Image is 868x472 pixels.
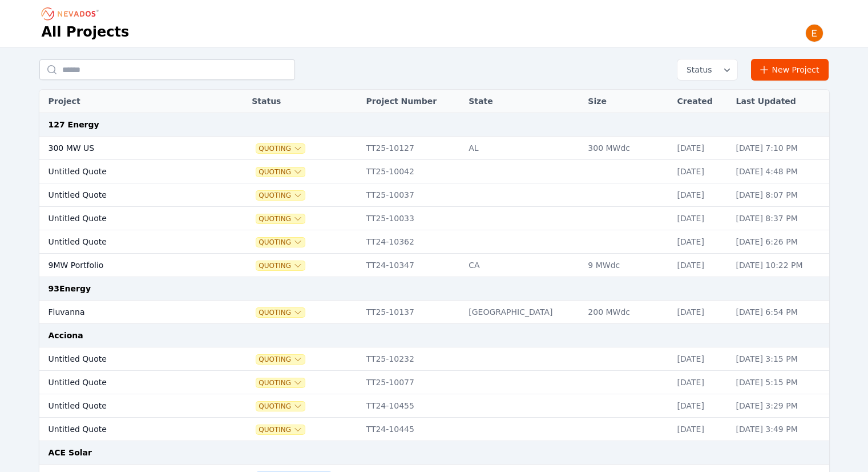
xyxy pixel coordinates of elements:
[582,301,671,324] td: 200 MWdc
[256,167,305,177] button: Quoting
[361,371,463,394] td: TT25-10077
[39,418,829,441] tr: Untitled QuoteQuotingTT24-10445[DATE][DATE] 3:49 PM
[361,254,463,277] td: TT24-10347
[677,59,737,80] button: Status
[730,347,829,371] td: [DATE] 3:15 PM
[39,230,218,254] td: Untitled Quote
[361,183,463,207] td: TT25-10037
[39,254,829,277] tr: 9MW PortfolioQuotingTT24-10347CA9 MWdc[DATE][DATE] 10:22 PM
[39,183,829,207] tr: Untitled QuoteQuotingTT25-10037[DATE][DATE] 8:07 PM
[256,191,305,200] button: Quoting
[730,230,829,254] td: [DATE] 6:26 PM
[39,441,829,465] td: ACE Solar
[805,24,823,42] img: Emily Walker
[463,301,582,324] td: [GEOGRAPHIC_DATA]
[39,113,829,137] td: 127 Energy
[463,254,582,277] td: CA
[39,301,829,324] tr: FluvannaQuotingTT25-10137[GEOGRAPHIC_DATA]200 MWdc[DATE][DATE] 6:54 PM
[256,261,305,270] button: Quoting
[246,90,360,113] th: Status
[672,137,730,160] td: [DATE]
[730,371,829,394] td: [DATE] 5:15 PM
[42,5,102,23] nav: Breadcrumb
[751,59,829,81] a: New Project
[39,160,829,183] tr: Untitled QuoteQuotingTT25-10042[DATE][DATE] 4:48 PM
[39,371,218,394] td: Untitled Quote
[256,402,305,411] button: Quoting
[672,371,730,394] td: [DATE]
[730,160,829,183] td: [DATE] 4:48 PM
[730,90,829,113] th: Last Updated
[39,137,829,160] tr: 300 MW USQuotingTT25-10127AL300 MWdc[DATE][DATE] 7:10 PM
[730,207,829,230] td: [DATE] 8:37 PM
[256,238,305,247] button: Quoting
[39,347,829,371] tr: Untitled QuoteQuotingTT25-10232[DATE][DATE] 3:15 PM
[463,90,582,113] th: State
[361,160,463,183] td: TT25-10042
[361,347,463,371] td: TT25-10232
[361,137,463,160] td: TT25-10127
[39,347,218,371] td: Untitled Quote
[361,301,463,324] td: TT25-10137
[39,90,218,113] th: Project
[463,137,582,160] td: AL
[256,144,305,153] button: Quoting
[672,418,730,441] td: [DATE]
[672,230,730,254] td: [DATE]
[39,160,218,183] td: Untitled Quote
[39,207,829,230] tr: Untitled QuoteQuotingTT25-10033[DATE][DATE] 8:37 PM
[361,90,463,113] th: Project Number
[42,23,130,41] h1: All Projects
[256,214,305,223] button: Quoting
[361,230,463,254] td: TT24-10362
[256,308,305,317] button: Quoting
[256,425,305,434] button: Quoting
[672,301,730,324] td: [DATE]
[39,277,829,301] td: 93Energy
[730,254,829,277] td: [DATE] 10:22 PM
[39,301,218,324] td: Fluvanna
[361,394,463,418] td: TT24-10455
[672,347,730,371] td: [DATE]
[682,64,712,75] span: Status
[672,394,730,418] td: [DATE]
[672,90,730,113] th: Created
[39,207,218,230] td: Untitled Quote
[39,418,218,441] td: Untitled Quote
[582,254,671,277] td: 9 MWdc
[582,137,671,160] td: 300 MWdc
[730,183,829,207] td: [DATE] 8:07 PM
[730,418,829,441] td: [DATE] 3:49 PM
[672,207,730,230] td: [DATE]
[256,355,305,364] button: Quoting
[361,207,463,230] td: TT25-10033
[39,254,218,277] td: 9MW Portfolio
[672,183,730,207] td: [DATE]
[39,394,218,418] td: Untitled Quote
[672,160,730,183] td: [DATE]
[39,230,829,254] tr: Untitled QuoteQuotingTT24-10362[DATE][DATE] 6:26 PM
[39,137,218,160] td: 300 MW US
[39,371,829,394] tr: Untitled QuoteQuotingTT25-10077[DATE][DATE] 5:15 PM
[730,394,829,418] td: [DATE] 3:29 PM
[361,418,463,441] td: TT24-10445
[730,137,829,160] td: [DATE] 7:10 PM
[582,90,671,113] th: Size
[39,324,829,347] td: Acciona
[39,394,829,418] tr: Untitled QuoteQuotingTT24-10455[DATE][DATE] 3:29 PM
[672,254,730,277] td: [DATE]
[730,301,829,324] td: [DATE] 6:54 PM
[39,183,218,207] td: Untitled Quote
[256,378,305,387] button: Quoting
